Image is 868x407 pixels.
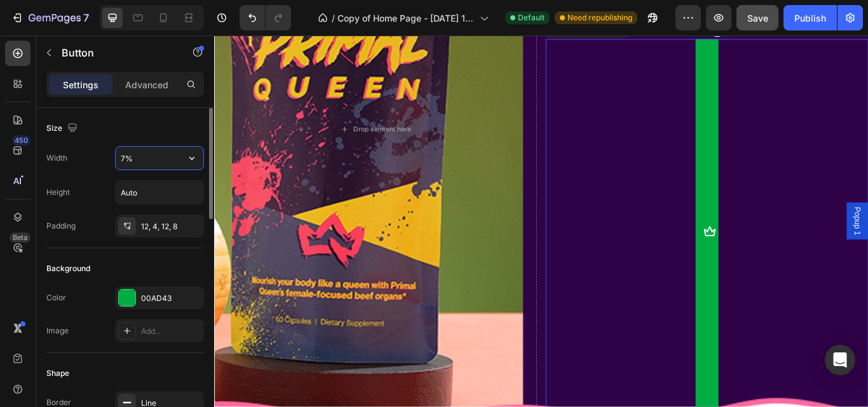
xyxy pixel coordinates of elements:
[214,36,868,407] iframe: Design area
[46,220,76,232] div: Padding
[141,293,201,304] div: 00AD43
[743,200,756,233] span: Popup 1
[116,147,203,170] input: Auto
[46,368,69,379] div: Shape
[10,232,31,243] div: Beta
[825,345,855,375] div: Open Intercom Messenger
[46,292,66,304] div: Color
[12,135,31,145] div: 450
[83,10,89,25] p: 7
[63,78,98,91] p: Settings
[518,12,545,23] span: Default
[240,5,291,30] div: Undo/Redo
[5,5,95,30] button: 7
[794,11,826,25] div: Publish
[736,5,778,30] button: Save
[567,12,632,23] span: Need republishing
[337,11,475,25] span: Copy of Home Page - [DATE] 13:25:12
[783,5,837,30] button: Publish
[46,325,69,337] div: Image
[62,45,170,60] p: Button
[141,326,201,337] div: Add...
[162,105,229,115] div: Drop element here
[332,11,335,25] span: /
[125,78,168,91] p: Advanced
[46,120,80,137] div: Size
[141,221,201,232] div: 12, 4, 12, 8
[46,152,67,164] div: Width
[116,181,203,204] input: Auto
[747,13,768,23] span: Save
[46,187,70,198] div: Height
[46,263,90,274] div: Background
